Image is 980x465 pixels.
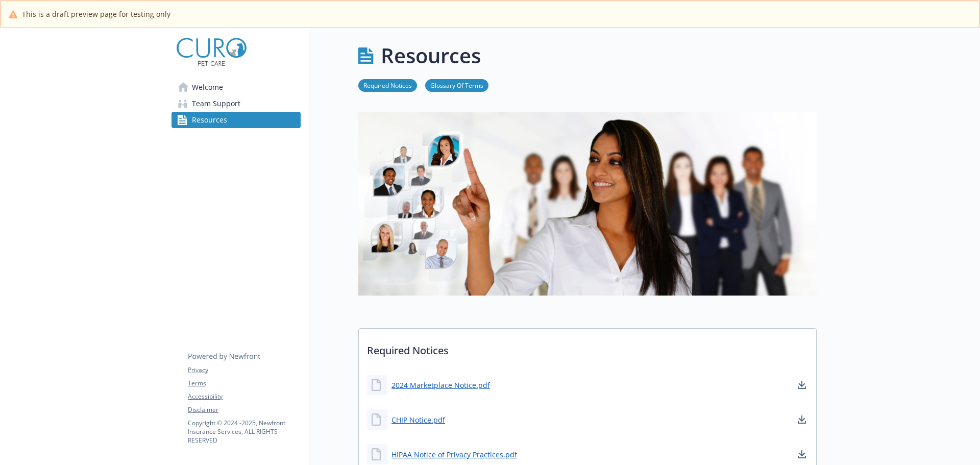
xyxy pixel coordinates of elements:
[188,419,300,445] p: Copyright © 2024 - 2025 , Newfront Insurance Services, ALL RIGHTS RESERVED
[796,379,808,391] a: download document
[192,95,240,112] span: Team Support
[391,414,445,425] a: CHIP Notice.pdf
[391,380,490,390] a: 2024 Marketplace Notice.pdf
[192,79,223,95] span: Welcome
[358,80,417,90] a: Required Notices
[796,448,808,460] a: download document
[188,392,300,401] a: Accessibility
[188,405,300,414] a: Disclaimer
[358,112,817,296] img: resources page banner
[796,413,808,426] a: download document
[171,95,301,112] a: Team Support
[359,329,816,366] p: Required Notices
[425,80,488,90] a: Glossary Of Terms
[391,449,517,460] a: HIPAA Notice of Privacy Practices.pdf
[188,379,300,388] a: Terms
[171,79,301,95] a: Welcome
[188,365,300,375] a: Privacy
[192,112,227,128] span: Resources
[171,112,301,128] a: Resources
[22,9,170,19] span: This is a draft preview page for testing only
[381,40,481,71] h1: Resources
